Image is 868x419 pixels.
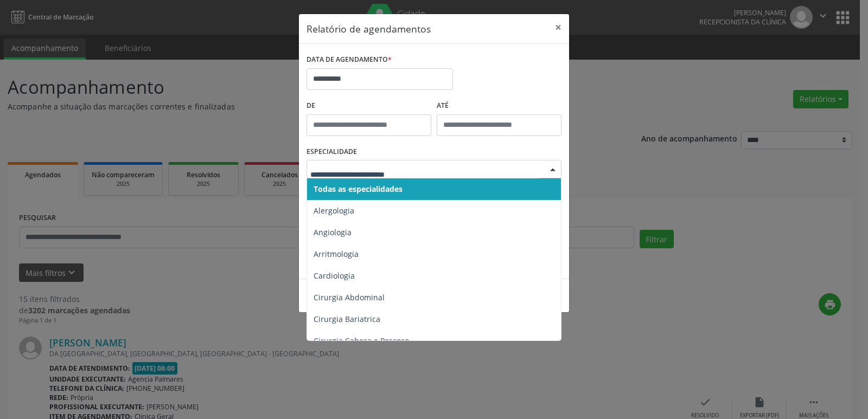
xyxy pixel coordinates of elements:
span: Cardiologia [314,270,355,281]
label: ESPECIALIDADE [307,144,357,160]
span: Cirurgia Cabeça e Pescoço [314,336,409,346]
span: Alergologia [314,205,354,216]
span: Cirurgia Abdominal [314,292,385,302]
label: De [307,98,431,114]
span: Angiologia [314,227,352,237]
label: ATÉ [437,98,561,114]
span: Todas as especialidades [314,184,403,194]
label: DATA DE AGENDAMENTO [307,51,392,68]
span: Cirurgia Bariatrica [314,314,380,324]
span: Arritmologia [314,249,359,259]
button: Close [547,14,569,41]
h5: Relatório de agendamentos [307,22,431,36]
